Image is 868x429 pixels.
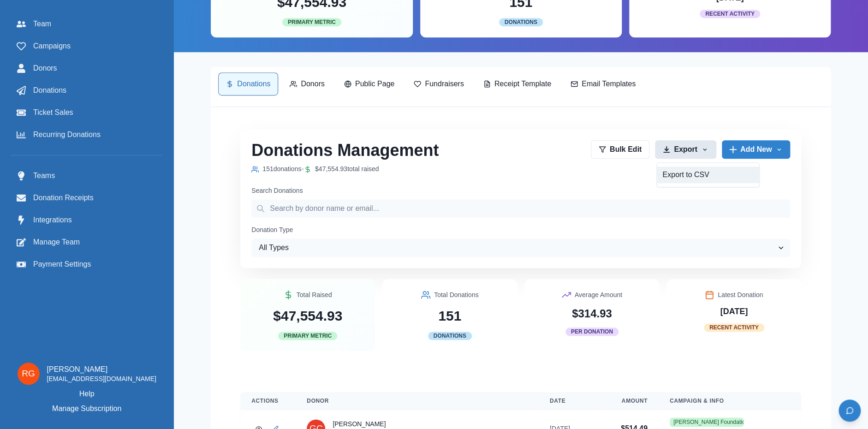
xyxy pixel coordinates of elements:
p: $314.93 [572,305,612,322]
span: Primary Metric [278,332,337,340]
a: Campaigns [11,37,162,55]
span: Recurring Donations [33,129,101,140]
p: 151 donation s [262,164,301,174]
p: Email Templates [582,78,636,89]
span: Integrations [33,214,72,226]
button: Add New [722,140,790,159]
th: Date [539,392,603,410]
a: Integrations [11,211,162,229]
p: Average Amount [575,290,622,300]
a: Team [11,15,162,33]
span: Campaigns [33,41,71,52]
span: Recent Activity [704,323,764,332]
p: Fundraisers [425,78,464,89]
a: Donations [11,81,162,100]
button: Open chat [838,399,861,422]
a: Manage Team [11,233,162,251]
button: Bulk Edit [591,140,649,159]
p: Receipt Template [494,78,551,89]
span: Donations [33,85,66,96]
p: Public Page [355,78,394,89]
p: Latest Donation [718,290,763,300]
div: Richard P. Grimley [22,369,35,378]
p: Total Donations [434,290,479,300]
span: Team [33,18,51,30]
span: Per Donation [565,328,618,336]
label: Donation Type [251,225,785,235]
span: Donations [428,332,472,340]
p: [PERSON_NAME] [333,419,442,429]
p: Donors [301,78,325,89]
a: Recurring Donations [11,125,162,144]
label: Search Donations [251,186,785,196]
span: Primary Metric [282,18,341,26]
p: 151 [438,305,461,326]
span: Manage Team [33,237,80,248]
span: Teams [33,170,55,181]
span: Donors [33,63,57,74]
a: [PERSON_NAME] Foundation [670,417,743,427]
span: Donations [499,18,543,26]
p: [EMAIL_ADDRESS][DOMAIN_NAME] [47,375,156,383]
button: Export to CSV [657,167,759,183]
button: Export [655,140,716,159]
p: Donations [237,78,270,89]
span: Donation Receipts [33,192,94,203]
p: $47,554.93 [273,305,342,326]
p: Manage Subscription [52,403,121,414]
span: Recent Activity [700,10,760,18]
a: Help [79,388,95,399]
th: Campaign & Info [659,392,801,410]
p: [PERSON_NAME] [47,364,156,375]
th: Amount [603,392,659,410]
a: Teams [11,167,162,185]
p: Total Raised [297,290,332,300]
span: Payment Settings [33,259,91,270]
a: Donors [11,59,162,77]
th: Actions [240,392,296,410]
th: Donor [296,392,539,410]
a: Donation Receipts [11,189,162,207]
p: [DATE] [720,305,748,318]
p: • [301,164,304,175]
h2: Donations Management [251,140,439,160]
a: Payment Settings [11,255,162,274]
a: Ticket Sales [11,103,162,122]
span: Ticket Sales [33,107,73,118]
input: Search by donor name or email... [251,199,790,218]
p: $47,554.93 total raised [315,164,379,174]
